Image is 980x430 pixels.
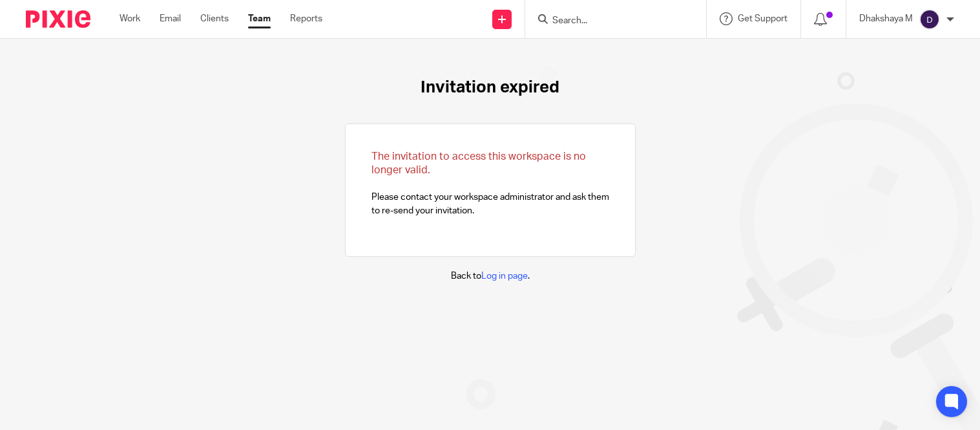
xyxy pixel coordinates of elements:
a: Reports [290,12,322,25]
img: svg%3E [919,9,940,30]
a: Log in page [481,272,528,281]
span: The invitation to access this workspace is no longer valid. [371,151,586,175]
h1: Invitation expired [421,78,559,98]
input: Search [551,16,667,27]
a: Email [160,12,181,25]
img: Pixie [26,10,90,28]
p: Back to . [451,270,530,283]
a: Work [120,12,140,25]
a: Team [248,12,271,25]
p: Dhakshaya M [859,12,913,25]
p: Please contact your workspace administrator and ask them to re-send your invitation. [371,150,609,217]
a: Clients [200,12,229,25]
span: Get Support [738,14,787,23]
